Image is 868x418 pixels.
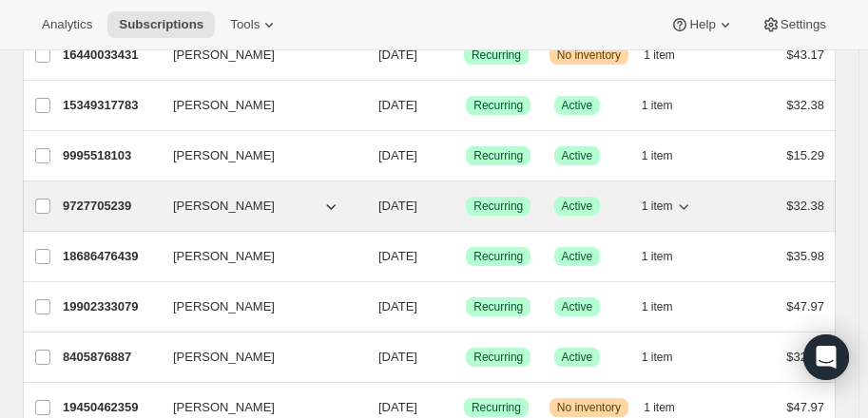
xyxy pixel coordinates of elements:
[644,42,696,68] button: 1 item
[63,297,158,316] p: 19902333079
[63,348,158,367] p: 8405876887
[642,344,694,370] button: 1 item
[562,249,593,264] span: Active
[642,148,673,163] span: 1 item
[659,11,745,38] button: Help
[786,350,824,364] span: $32.38
[173,96,275,115] span: [PERSON_NAME]
[473,249,523,264] span: Recurring
[378,148,417,162] span: [DATE]
[473,199,523,214] span: Recurring
[162,90,352,121] button: [PERSON_NAME]
[378,199,417,213] span: [DATE]
[473,299,523,314] span: Recurring
[786,47,824,62] span: $43.17
[786,249,824,263] span: $35.98
[173,146,275,165] span: [PERSON_NAME]
[562,299,593,314] span: Active
[644,47,675,63] span: 1 item
[378,98,417,112] span: [DATE]
[689,17,715,32] span: Help
[562,98,593,113] span: Active
[107,11,215,38] button: Subscriptions
[786,199,824,213] span: $32.38
[473,350,523,365] span: Recurring
[30,11,104,38] button: Analytics
[162,292,352,322] button: [PERSON_NAME]
[642,142,694,169] button: 1 item
[786,299,824,313] span: $47.97
[642,193,694,219] button: 1 item
[63,46,158,65] p: 16440033431
[173,247,275,266] span: [PERSON_NAME]
[642,92,694,119] button: 1 item
[162,342,352,372] button: [PERSON_NAME]
[378,47,417,62] span: [DATE]
[63,193,824,219] div: 9727705239[PERSON_NAME][DATE]SuccessRecurringSuccessActive1 item$32.38
[378,350,417,364] span: [DATE]
[557,400,621,415] span: No inventory
[230,17,260,32] span: Tools
[63,197,158,216] p: 9727705239
[472,400,521,415] span: Recurring
[378,249,417,263] span: [DATE]
[803,334,849,380] div: Open Intercom Messenger
[473,148,523,163] span: Recurring
[378,400,417,414] span: [DATE]
[557,47,621,63] span: No inventory
[750,11,838,38] button: Settings
[63,294,824,320] div: 19902333079[PERSON_NAME][DATE]SuccessRecurringSuccessActive1 item$47.97
[63,142,824,169] div: 9995518103[PERSON_NAME][DATE]SuccessRecurringSuccessActive1 item$15.29
[472,47,521,63] span: Recurring
[119,17,203,32] span: Subscriptions
[473,98,523,113] span: Recurring
[162,241,352,272] button: [PERSON_NAME]
[786,98,824,112] span: $32.38
[642,350,673,365] span: 1 item
[642,98,673,113] span: 1 item
[786,148,824,162] span: $15.29
[162,191,352,221] button: [PERSON_NAME]
[173,297,275,316] span: [PERSON_NAME]
[63,243,824,270] div: 18686476439[PERSON_NAME][DATE]SuccessRecurringSuccessActive1 item$35.98
[562,350,593,365] span: Active
[173,197,275,216] span: [PERSON_NAME]
[642,249,673,264] span: 1 item
[162,141,352,171] button: [PERSON_NAME]
[63,146,158,165] p: 9995518103
[781,17,826,32] span: Settings
[173,398,275,417] span: [PERSON_NAME]
[562,148,593,163] span: Active
[63,42,824,68] div: 16440033431[PERSON_NAME][DATE]SuccessRecurringWarningNo inventory1 item$43.17
[642,199,673,214] span: 1 item
[173,46,275,65] span: [PERSON_NAME]
[63,247,158,266] p: 18686476439
[562,199,593,214] span: Active
[63,96,158,115] p: 15349317783
[63,344,824,370] div: 8405876887[PERSON_NAME][DATE]SuccessRecurringSuccessActive1 item$32.38
[63,92,824,119] div: 15349317783[PERSON_NAME][DATE]SuccessRecurringSuccessActive1 item$32.38
[786,400,824,414] span: $47.97
[378,299,417,313] span: [DATE]
[642,299,673,314] span: 1 item
[642,243,694,270] button: 1 item
[644,400,675,415] span: 1 item
[173,348,275,367] span: [PERSON_NAME]
[42,17,92,32] span: Analytics
[162,40,352,70] button: [PERSON_NAME]
[642,294,694,320] button: 1 item
[219,11,290,38] button: Tools
[63,398,158,417] p: 19450462359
